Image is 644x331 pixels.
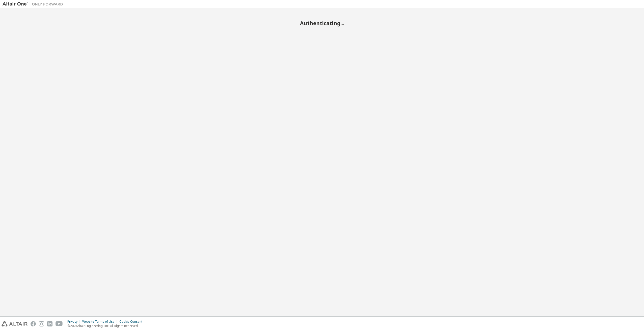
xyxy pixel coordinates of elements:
img: altair_logo.svg [2,321,28,326]
img: linkedin.svg [47,321,52,326]
p: © 2025 Altair Engineering, Inc. All Rights Reserved. [67,324,145,328]
img: facebook.svg [31,321,36,326]
img: youtube.svg [56,321,63,326]
div: Privacy [67,320,82,324]
div: Cookie Consent [119,320,145,324]
img: instagram.svg [39,321,44,326]
div: Website Terms of Use [82,320,119,324]
h2: Authenticating... [3,20,641,26]
img: Altair One [3,2,66,7]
